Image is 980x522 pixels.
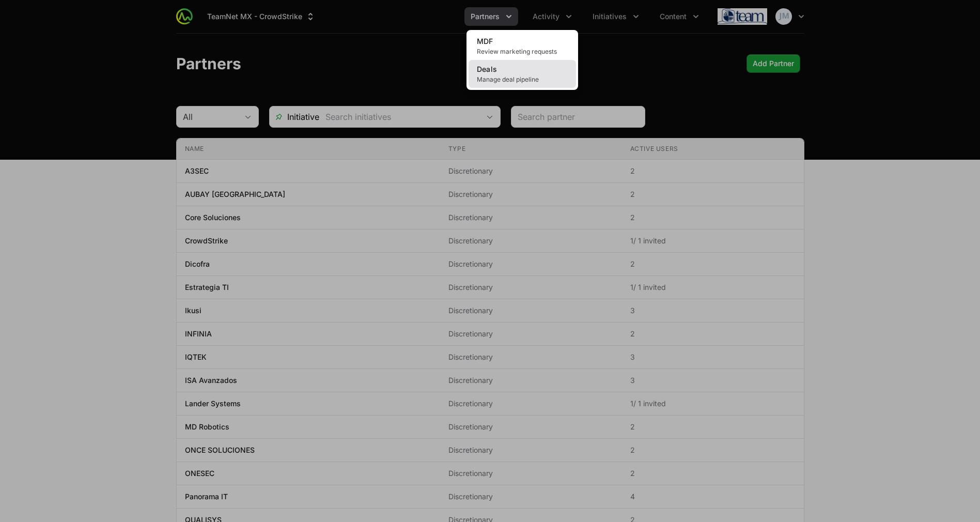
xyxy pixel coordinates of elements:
[526,7,578,26] div: Activity menu
[477,48,568,56] span: Review marketing requests
[469,60,576,88] a: DealsManage deal pipeline
[477,65,497,73] span: Deals
[477,75,568,84] span: Manage deal pipeline
[193,7,705,26] div: Main navigation
[477,37,493,45] span: MDF
[469,32,576,60] a: MDFReview marketing requests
